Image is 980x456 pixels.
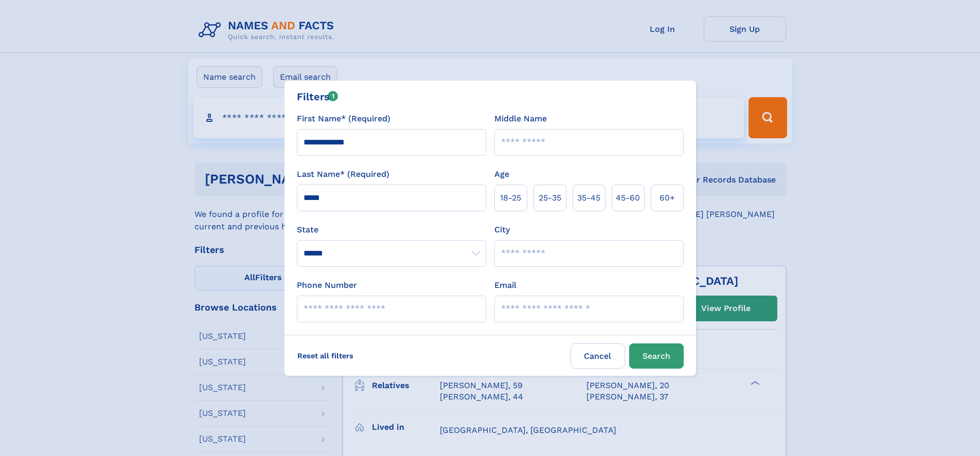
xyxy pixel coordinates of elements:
label: State [297,224,486,236]
span: 18‑25 [500,192,521,204]
button: Search [629,343,684,369]
label: First Name* (Required) [297,113,390,125]
label: Reset all filters [291,343,360,368]
label: City [494,224,510,236]
span: 45‑60 [616,192,640,204]
label: Age [494,168,509,180]
span: 35‑45 [577,192,600,204]
span: 60+ [660,192,675,204]
label: Last Name* (Required) [297,168,389,180]
label: Cancel [571,343,625,369]
label: Email [494,279,516,291]
label: Middle Name [494,113,547,125]
span: 25‑35 [539,192,561,204]
label: Phone Number [297,279,357,291]
div: Filters [297,89,338,104]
